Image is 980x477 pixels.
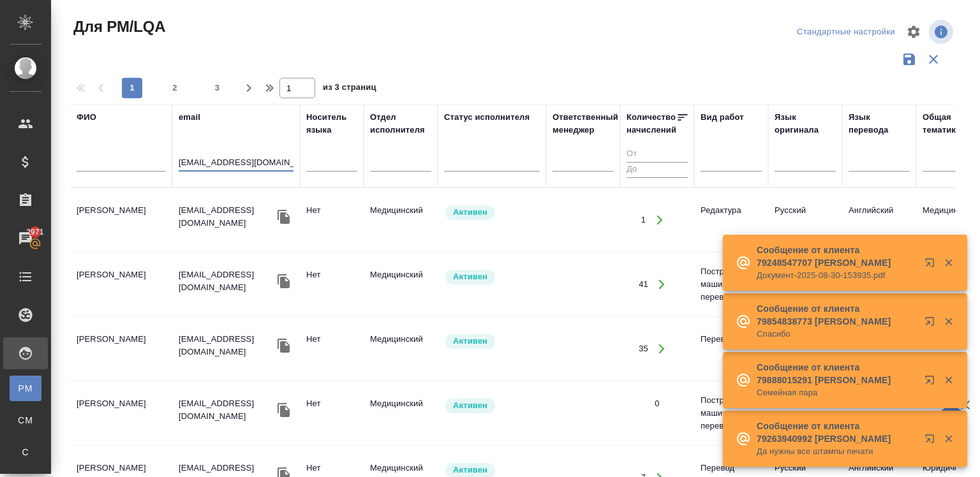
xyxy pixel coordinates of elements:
[300,391,364,436] td: Нет
[179,268,274,294] p: [EMAIL_ADDRESS][DOMAIN_NAME]
[165,82,185,94] span: 2
[453,206,487,219] p: Активен
[453,464,487,476] p: Активен
[627,162,688,178] input: До
[306,111,357,136] div: Носитель языка
[274,400,293,420] button: Скопировать
[694,198,768,242] td: Редактура
[364,327,438,371] td: Медицинский
[179,333,274,358] p: [EMAIL_ADDRESS][DOMAIN_NAME]
[179,397,274,423] p: [EMAIL_ADDRESS][DOMAIN_NAME]
[323,80,376,98] span: из 3 страниц
[444,111,530,124] div: Статус исполнителя
[274,207,293,226] button: Скопировать
[794,22,898,42] div: split button
[898,17,929,47] span: Настроить таблицу
[10,439,41,465] a: С
[300,198,364,242] td: Нет
[370,111,431,136] div: Отдел исполнителя
[757,328,916,341] p: Спасибо
[207,82,228,94] span: 3
[694,259,768,310] td: Постредактура машинного перевода
[639,278,648,291] div: 41
[70,17,165,37] span: Для PM/LQA
[639,342,648,355] div: 35
[77,111,96,124] div: ФИО
[70,198,172,242] td: [PERSON_NAME]
[935,316,961,327] button: Закрыть
[444,333,540,350] div: Рядовой исполнитель: назначай с учетом рейтинга
[917,367,947,398] button: Открыть в новой вкладке
[641,214,646,226] div: 1
[207,78,228,98] button: 3
[935,433,961,444] button: Закрыть
[165,78,185,98] button: 2
[444,397,540,415] div: Рядовой исполнитель: назначай с учетом рейтинга
[453,399,487,412] p: Активен
[3,223,48,254] a: 2971
[935,374,961,386] button: Закрыть
[775,111,836,136] div: Язык оригинала
[701,111,744,124] div: Вид работ
[364,262,438,307] td: Медицинский
[849,111,910,136] div: Язык перевода
[935,257,961,268] button: Закрыть
[70,327,172,371] td: [PERSON_NAME]
[444,268,540,286] div: Рядовой исполнитель: назначай с учетом рейтинга
[364,391,438,436] td: Медицинский
[768,198,842,242] td: Русский
[10,407,41,433] a: CM
[453,270,487,283] p: Активен
[553,111,618,136] div: Ответственный менеджер
[929,20,956,44] span: Посмотреть информацию
[917,309,947,339] button: Открыть в новой вкладке
[921,47,946,71] button: Сбросить фильтры
[897,47,921,71] button: Сохранить фильтры
[70,262,172,307] td: [PERSON_NAME]
[646,207,672,233] button: Открыть работы
[649,336,675,362] button: Открыть работы
[453,335,487,348] p: Активен
[694,388,768,439] td: Постредактура машинного перевода
[16,414,35,427] span: CM
[70,391,172,436] td: [PERSON_NAME]
[10,376,41,401] a: PM
[179,111,200,124] div: email
[917,426,947,457] button: Открыть в новой вкладке
[19,226,51,238] span: 2971
[649,272,675,298] button: Открыть работы
[364,198,438,242] td: Медицинский
[757,244,916,269] p: Сообщение от клиента 79248547707 [PERSON_NAME]
[179,204,274,230] p: [EMAIL_ADDRESS][DOMAIN_NAME]
[757,361,916,386] p: Сообщение от клиента 79888015291 [PERSON_NAME]
[16,382,35,395] span: PM
[300,262,364,307] td: Нет
[757,269,916,282] p: Документ-2025-08-30-153935.pdf
[917,250,947,281] button: Открыть в новой вкладке
[655,397,659,410] div: 0
[627,147,688,163] input: От
[16,446,35,459] span: С
[757,302,916,328] p: Сообщение от клиента 79854838773 [PERSON_NAME]
[627,111,676,136] div: Количество начислений
[842,198,916,242] td: Английский
[757,386,916,399] p: Семейная пара
[274,272,293,291] button: Скопировать
[274,336,293,355] button: Скопировать
[300,327,364,371] td: Нет
[757,445,916,458] p: Да нужны все штампы печати
[757,420,916,445] p: Сообщение от клиента 79263940992 [PERSON_NAME]
[694,327,768,371] td: Перевод
[444,204,540,221] div: Рядовой исполнитель: назначай с учетом рейтинга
